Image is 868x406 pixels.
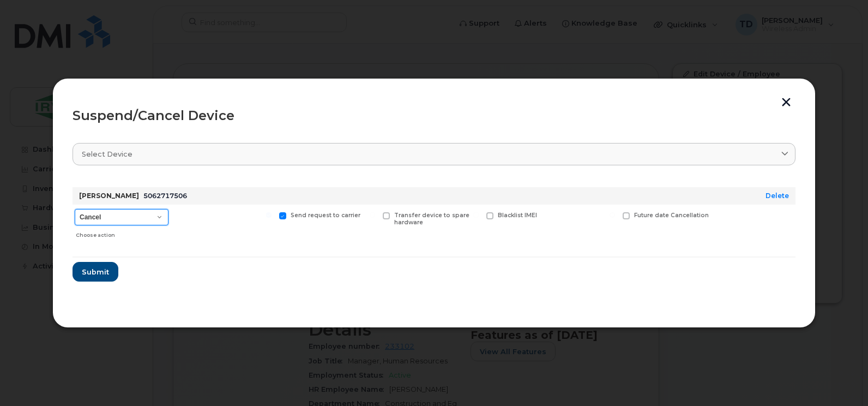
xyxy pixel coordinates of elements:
input: Send request to carrier [266,212,272,218]
input: Transfer device to spare hardware [370,212,375,218]
input: Blacklist IMEI [473,212,479,218]
span: 5062717506 [143,192,187,200]
span: Future date Cancellation [634,212,709,219]
div: Choose action [76,226,168,240]
input: Future date Cancellation [610,212,615,218]
span: Blacklist IMEI [498,212,537,219]
span: Transfer device to spare hardware [394,212,469,226]
div: Suspend/Cancel Device [73,109,795,122]
a: Delete [765,192,789,200]
span: Send request to carrier [291,212,360,219]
